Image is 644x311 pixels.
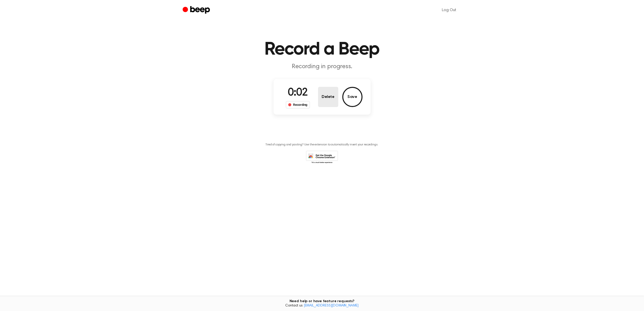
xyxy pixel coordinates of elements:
[304,304,359,307] a: [EMAIL_ADDRESS][DOMAIN_NAME]
[193,40,451,59] h1: Record a Beep
[266,143,378,147] p: Tired of copying and pasting? Use the extension to automatically insert your recordings.
[288,88,308,98] span: 0:02
[342,87,363,107] button: Save Audio Record
[183,5,211,15] a: Beep
[286,101,310,109] div: Recording
[318,87,338,107] button: Delete Audio Record
[225,63,419,71] p: Recording in progress.
[437,4,462,16] a: Log Out
[3,304,641,308] span: Contact us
